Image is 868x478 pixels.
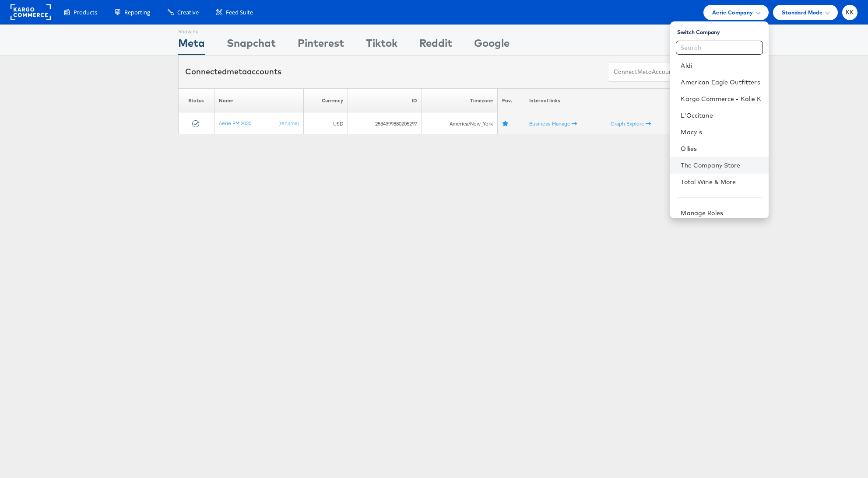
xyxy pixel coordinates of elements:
a: Aldi [681,61,761,70]
span: KK [846,10,854,15]
a: Graph Explorer [611,120,651,127]
a: Kargo Commerce - Kalie K [681,94,761,103]
a: Aerie PM 2020 [219,120,251,126]
td: USD [304,113,348,134]
div: Switch Company [677,25,768,36]
span: Creative [177,8,199,17]
span: Feed Suite [226,8,253,17]
div: Pinterest [298,35,344,55]
button: ConnectmetaAccounts [608,62,683,82]
th: Timezone [422,88,497,113]
th: Currency [304,88,348,113]
div: Google [474,35,510,55]
span: Products [74,8,97,17]
a: (rename) [278,120,299,127]
div: Reddit [419,35,452,55]
span: Reporting [124,8,150,17]
span: meta [227,66,247,77]
a: The Company Store [681,161,761,170]
td: America/New_York [422,113,497,134]
div: Connected accounts [185,66,281,77]
div: Snapchat [227,35,276,55]
span: meta [637,68,652,76]
th: Name [214,88,304,113]
a: L'Occitane [681,111,761,120]
span: Standard Mode [782,8,822,17]
th: ID [348,88,422,113]
a: Total Wine & More [681,178,761,186]
div: Showing [178,25,205,35]
td: 2534399880205297 [348,113,422,134]
a: Business Manager [529,120,577,127]
span: Aerie Company [712,8,753,17]
input: Search [676,41,763,55]
a: Macy's [681,128,761,136]
a: American Eagle Outfitters [681,78,761,87]
div: Tiktok [366,35,397,55]
a: Ollies [681,144,761,153]
div: Meta [178,35,205,55]
th: Status [178,88,214,113]
a: Manage Roles [681,209,723,217]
